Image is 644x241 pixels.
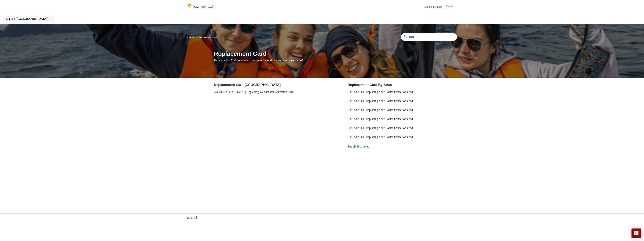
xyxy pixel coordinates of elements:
a: [US_STATE] | Replacing Your Boater Education Card [348,99,413,102]
a: Replacement Card By State [348,83,392,87]
p: Here you will find state contact information and how to replace your card. [214,58,457,63]
a: Replacement Card [GEOGRAPHIC_DATA] [214,83,281,87]
a: [US_STATE] | Replacing Your Boater Education Card [348,90,413,93]
a: Sign in [446,5,457,9]
a: See all 49 articles [348,142,457,152]
a: [US_STATE] | Replacing Your Boater Education Card [348,108,413,111]
li: Boat-Ed [187,35,196,38]
a: [US_STATE] | Replacing Your Boater Education Card [348,135,413,139]
a: Submit a request [424,5,446,9]
h1: Replacement Card [214,49,457,58]
a: Boat-Ed [187,35,195,38]
a: [US_STATE] | Replacing Your Boater Education Card [348,117,413,120]
button: Live chat [631,228,641,238]
li: Replacement Card [196,35,217,38]
a: [GEOGRAPHIC_DATA] | Replacing Your Boater Education Card [214,90,294,93]
img: Boat-Ed Help Center home page [187,2,217,10]
input: Search [401,33,457,41]
button: English ([GEOGRAPHIC_DATA]) [6,17,51,20]
a: [US_STATE] | Replacing Your Boater Education Card [348,126,413,130]
a: Boat-Ed [187,215,197,220]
